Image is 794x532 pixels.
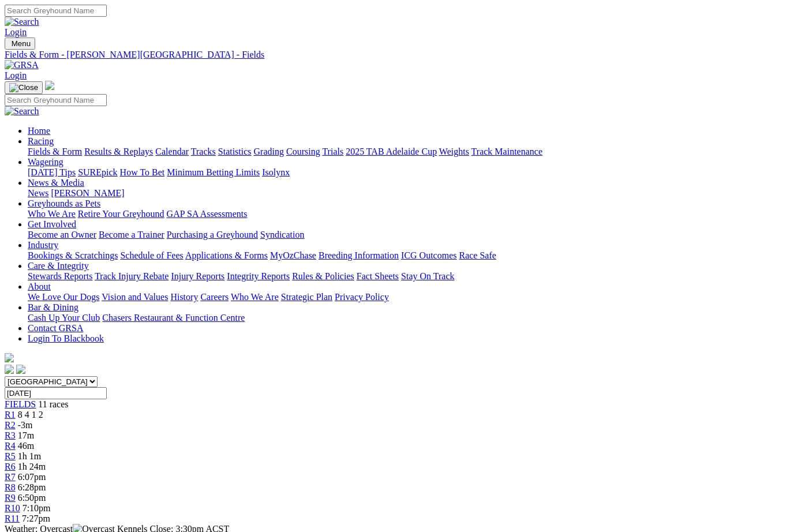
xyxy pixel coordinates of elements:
[5,50,789,60] a: Fields & Form - [PERSON_NAME][GEOGRAPHIC_DATA] - Fields
[16,365,25,374] img: twitter.svg
[45,81,54,90] img: logo-grsa-white.png
[5,387,107,399] input: Select date
[120,250,183,260] a: Schedule of Fees
[5,503,20,513] a: R10
[5,399,36,409] a: FIELDS
[95,271,168,281] a: Track Injury Rebate
[335,292,389,302] a: Privacy Policy
[28,136,54,146] a: Racing
[28,209,76,219] a: Who We Are
[5,430,16,440] a: R3
[5,365,14,374] img: facebook.svg
[18,462,46,471] span: 1h 24m
[28,147,82,156] a: Fields & Form
[28,230,96,239] a: Become an Owner
[28,334,104,343] a: Login To Blackbook
[254,147,284,156] a: Grading
[200,292,229,302] a: Careers
[28,313,789,323] div: Bar & Dining
[28,188,48,198] a: News
[18,482,46,492] span: 6:28pm
[155,147,189,156] a: Calendar
[18,493,46,503] span: 6:50pm
[28,240,58,250] a: Industry
[191,147,216,156] a: Tracks
[227,271,290,281] a: Integrity Reports
[218,147,252,156] a: Statistics
[5,441,16,451] a: R4
[281,292,332,302] a: Strategic Plan
[28,209,789,219] div: Greyhounds as Pets
[5,17,39,27] img: Search
[28,147,789,157] div: Racing
[38,399,68,409] span: 11 races
[28,167,76,177] a: [DATE] Tips
[102,313,245,323] a: Chasers Restaurant & Function Centre
[5,451,16,461] a: R5
[260,230,304,239] a: Syndication
[262,167,290,177] a: Isolynx
[28,292,789,302] div: About
[28,198,100,208] a: Greyhounds as Pets
[78,167,117,177] a: SUREpick
[5,353,14,362] img: logo-grsa-white.png
[170,292,198,302] a: History
[28,188,789,198] div: News & Media
[5,38,35,50] button: Toggle navigation
[28,313,100,323] a: Cash Up Your Club
[286,147,320,156] a: Coursing
[18,451,41,461] span: 1h 1m
[270,250,316,260] a: MyOzChase
[357,271,399,281] a: Fact Sheets
[5,514,20,523] a: R11
[459,250,496,260] a: Race Safe
[18,441,34,451] span: 46m
[28,230,789,240] div: Get Involved
[185,250,268,260] a: Applications & Forms
[5,94,107,106] input: Search
[231,292,279,302] a: Who We Are
[99,230,164,239] a: Become a Trainer
[28,323,83,333] a: Contact GRSA
[120,167,165,177] a: How To Bet
[28,250,789,261] div: Industry
[5,420,16,430] a: R2
[12,39,31,48] span: Menu
[322,147,343,156] a: Trials
[22,514,50,523] span: 7:27pm
[28,271,92,281] a: Stewards Reports
[319,250,399,260] a: Breeding Information
[167,230,258,239] a: Purchasing a Greyhound
[5,472,16,482] a: R7
[28,126,50,136] a: Home
[9,83,38,92] img: Close
[5,81,43,94] button: Toggle navigation
[5,60,39,70] img: GRSA
[167,167,260,177] a: Minimum Betting Limits
[401,271,454,281] a: Stay On Track
[5,106,39,117] img: Search
[18,420,33,430] span: -3m
[28,178,84,188] a: News & Media
[102,292,168,302] a: Vision and Values
[5,482,16,492] a: R8
[292,271,354,281] a: Rules & Policies
[84,147,153,156] a: Results & Replays
[5,410,16,419] a: R1
[439,147,469,156] a: Weights
[51,188,124,198] a: [PERSON_NAME]
[18,472,46,482] span: 6:07pm
[23,503,51,513] span: 7:10pm
[18,430,34,440] span: 17m
[28,167,789,178] div: Wagering
[18,410,43,419] span: 8 4 1 2
[5,462,16,471] a: R6
[28,302,78,312] a: Bar & Dining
